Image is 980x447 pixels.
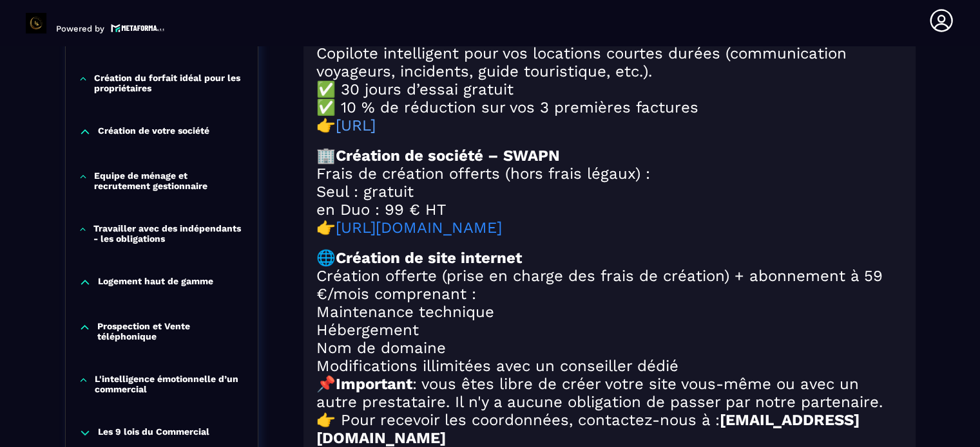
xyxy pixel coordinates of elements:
p: L'intelligence émotionnelle d’un commercial [95,374,245,394]
h2: 👉 Pour recevoir les coordonnées, contactez-nous à : [316,411,903,447]
strong: [EMAIL_ADDRESS][DOMAIN_NAME] [316,411,860,447]
p: Powered by [56,24,104,33]
p: Prospection et Vente téléphonique [97,321,245,342]
img: logo-branding [26,13,46,33]
h2: 🏢 [316,147,903,165]
h2: 👉 [316,116,903,134]
p: Création du forfait idéal pour les propriétaires [94,73,244,93]
strong: Création de site internet [336,249,522,267]
h2: Nom de domaine [316,339,903,357]
h2: Copilote intelligent pour vos locations courtes durées (communication voyageurs, incidents, guide... [316,44,903,80]
h2: ✅ 10 % de réduction sur vos 3 premières factures [316,98,903,116]
p: Création de votre société [98,125,209,138]
h2: Seul : gratuit [316,183,903,201]
h2: en Duo : 99 € HT [316,201,903,219]
p: Travailler avec des indépendants - les obligations [93,223,244,244]
p: Logement haut de gamme [98,276,213,289]
h2: ✅ 30 jours d’essai gratuit [316,80,903,98]
img: logo [111,23,165,33]
h2: Hébergement [316,321,903,339]
p: Les 9 lois du Commercial [98,426,209,439]
h2: 🌐 [316,249,903,267]
h2: Frais de création offerts (hors frais légaux) : [316,165,903,183]
strong: Important [336,375,412,393]
h2: 👉 [316,219,903,237]
h2: Création offerte (prise en charge des frais de création) + abonnement à 59 €/mois comprenant : [316,267,903,303]
h2: 📌 : vous êtes libre de créer votre site vous-même ou avec un autre prestataire. Il n'y a aucune o... [316,375,903,411]
h2: Maintenance technique [316,303,903,321]
a: [URL] [336,116,376,134]
a: [URL][DOMAIN_NAME] [336,219,502,237]
p: Equipe de ménage et recrutement gestionnaire [94,170,245,191]
strong: Création de société – SWAPN [336,147,560,165]
h2: Modifications illimitées avec un conseiller dédié [316,357,903,375]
